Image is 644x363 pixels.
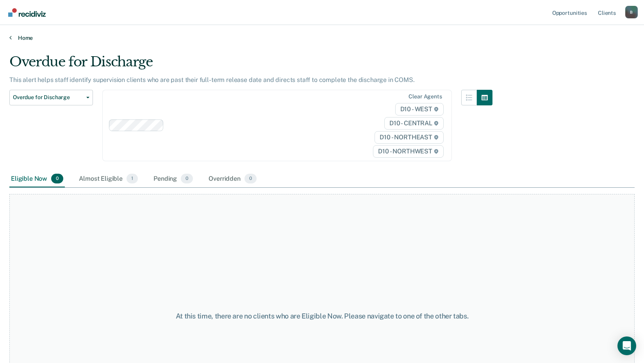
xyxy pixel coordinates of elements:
img: Recidiviz [8,8,46,17]
div: Eligible Now0 [9,171,65,188]
div: Overridden0 [207,171,258,188]
span: Overdue for Discharge [13,94,83,101]
button: Overdue for Discharge [9,90,93,105]
div: Open Intercom Messenger [617,336,636,355]
span: 0 [51,174,63,184]
span: D10 - NORTHEAST [375,131,443,144]
div: Clear agents [409,93,442,100]
span: D10 - NORTHWEST [373,145,443,158]
div: Overdue for Discharge [9,54,492,76]
a: Home [9,34,635,41]
span: D10 - CENTRAL [384,117,444,130]
div: At this time, there are no clients who are Eligible Now. Please navigate to one of the other tabs. [166,312,478,320]
div: Pending0 [152,171,194,188]
button: Profile dropdown button [625,6,638,18]
span: 1 [127,174,138,184]
span: D10 - WEST [395,103,444,116]
div: Almost Eligible1 [77,171,139,188]
p: This alert helps staff identify supervision clients who are past their full-term release date and... [9,76,415,84]
span: 0 [244,174,257,184]
span: 0 [181,174,193,184]
div: B [625,6,638,18]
